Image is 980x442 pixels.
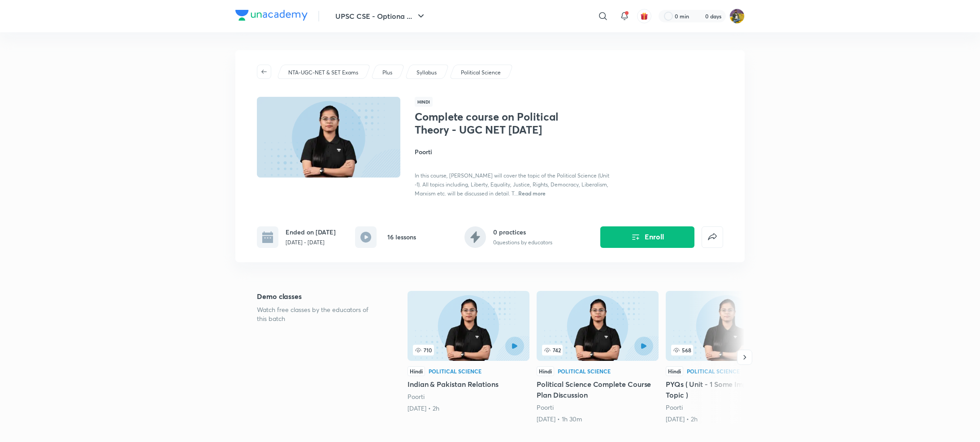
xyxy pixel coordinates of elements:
span: 742 [542,345,563,355]
div: Poorti [666,403,788,412]
img: Company Logo [235,10,308,21]
a: 742HindiPolitical SciencePolitical Science Complete Course Plan DiscussionPoorti[DATE] • 1h 30m [537,291,659,424]
h5: Indian & Pakistan Relations [408,379,529,390]
h6: 16 lessons [387,232,416,242]
div: Political Science [429,368,481,374]
a: PYQs ( Unit - 1 Some Important Topic ) [666,291,788,424]
a: Poorti [537,403,554,412]
p: 0 questions by educators [493,238,552,247]
span: Hindi [415,97,433,107]
div: 3rd Jul • 1h 30m [537,415,659,424]
img: sajan k [729,9,745,24]
div: Hindi [408,366,425,376]
span: 568 [671,345,693,355]
button: UPSC CSE - Optiona ... [330,7,432,25]
button: false [702,226,723,248]
img: avatar [640,12,648,20]
p: Syllabus [416,69,437,77]
a: Plus [381,69,394,77]
img: Thumbnail [256,96,402,178]
div: Hindi [537,366,554,376]
p: Plus [382,69,392,77]
button: Enroll [600,226,694,248]
a: Indian & Pakistan Relations [408,291,529,413]
a: Company Logo [235,10,308,23]
div: Political Science [558,368,611,374]
p: [DATE] - [DATE] [286,238,336,247]
a: Poorti [666,403,683,412]
div: 18th May • 2h [408,404,529,413]
span: Read more [518,190,546,197]
a: Syllabus [415,69,438,77]
div: Hindi [666,366,683,376]
a: Political Science Complete Course Plan Discussion [537,291,659,424]
h4: Poorti [415,147,616,156]
h6: 0 practices [493,227,552,237]
h5: Political Science Complete Course Plan Discussion [537,379,659,400]
img: streak [694,12,703,21]
div: Political Science [687,368,740,374]
a: Political Science [460,69,503,77]
a: 568HindiPolitical SciencePYQs ( Unit - 1 Some Important Topic )Poorti[DATE] • 2h [666,291,788,424]
p: Watch free classes by the educators of this batch [257,305,379,323]
h5: PYQs ( Unit - 1 Some Important Topic ) [666,379,788,400]
a: NTA-UGC-NET & SET Exams [287,69,360,77]
div: Poorti [408,392,529,401]
span: In this course, [PERSON_NAME] will cover the topic of the Political Science (Unit -1). All topics... [415,172,609,197]
h6: Ended on [DATE] [286,227,336,237]
p: Political Science [461,69,501,77]
div: 24th Jul • 2h [666,415,788,424]
a: Poorti [408,392,425,401]
p: NTA-UGC-NET & SET Exams [288,69,358,77]
span: 710 [413,345,434,355]
a: 710HindiPolitical ScienceIndian & Pakistan RelationsPoorti[DATE] • 2h [408,291,529,413]
div: Poorti [537,403,659,412]
button: avatar [637,9,651,23]
h5: Demo classes [257,291,379,302]
h1: Complete course on Political Theory - UGC NET [DATE] [415,110,561,136]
